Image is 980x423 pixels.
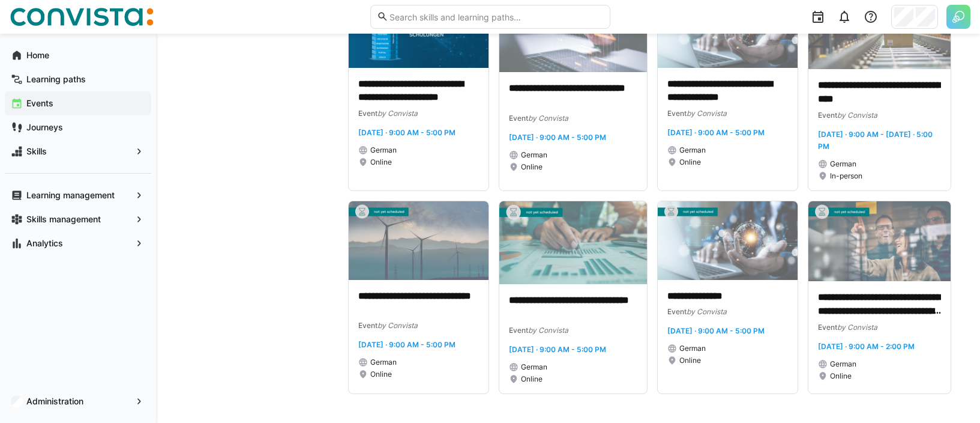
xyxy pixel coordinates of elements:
[658,201,798,280] img: image
[370,370,392,379] span: Online
[808,201,951,281] img: image
[687,307,727,316] span: by Convista
[818,342,915,351] span: [DATE] · 9:00 AM - 2:00 PM
[358,128,455,137] span: [DATE] · 9:00 AM - 5:00 PM
[509,326,528,335] span: Event
[830,171,862,181] span: In-person
[370,358,397,367] span: German
[830,359,856,369] span: German
[679,356,701,365] span: Online
[358,321,377,330] span: Event
[521,374,543,384] span: Online
[358,109,377,118] span: Event
[528,114,568,123] span: by Convista
[499,201,648,285] img: image
[679,145,706,155] span: German
[358,340,455,349] span: [DATE] · 9:00 AM - 5:00 PM
[528,326,568,335] span: by Convista
[377,321,418,330] span: by Convista
[837,111,877,120] span: by Convista
[370,157,392,167] span: Online
[667,109,687,118] span: Event
[667,326,765,335] span: [DATE] · 9:00 AM - 5:00 PM
[818,130,933,151] span: [DATE] · 9:00 AM - [DATE] · 5:00 PM
[679,344,706,353] span: German
[370,145,397,155] span: German
[818,111,837,120] span: Event
[818,323,837,332] span: Event
[521,362,547,372] span: German
[830,371,852,381] span: Online
[687,109,727,118] span: by Convista
[349,201,488,280] img: image
[509,345,606,354] span: [DATE] · 9:00 AM - 5:00 PM
[667,128,765,137] span: [DATE] · 9:00 AM - 5:00 PM
[667,307,687,316] span: Event
[521,150,547,160] span: German
[388,11,603,22] input: Search skills and learning paths…
[837,323,877,332] span: by Convista
[521,162,543,172] span: Online
[679,157,701,167] span: Online
[509,114,528,123] span: Event
[509,133,606,142] span: [DATE] · 9:00 AM - 5:00 PM
[377,109,418,118] span: by Convista
[830,159,856,169] span: German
